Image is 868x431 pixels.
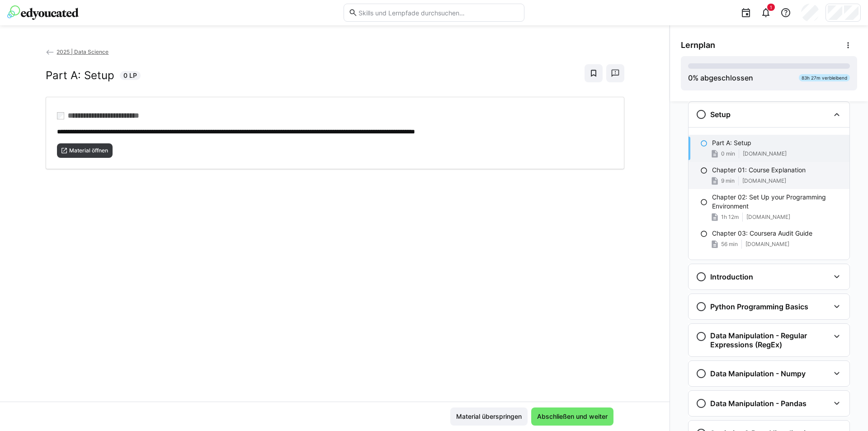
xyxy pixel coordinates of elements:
[46,69,114,82] h2: Part A: Setup
[710,110,731,119] h3: Setup
[712,138,751,147] p: Part A: Setup
[688,73,693,82] span: 0
[681,40,715,50] span: Lernplan
[746,213,790,221] span: [DOMAIN_NAME]
[721,177,735,185] span: 9 min
[123,71,137,80] span: 0 LP
[450,407,528,426] button: Material überspringen
[770,5,772,10] span: 1
[710,302,808,311] h3: Python Programming Basics
[531,407,613,426] button: Abschließen und weiter
[358,9,519,17] input: Skills und Lernpfade durchsuchen…
[721,241,738,248] span: 56 min
[721,150,735,157] span: 0 min
[799,74,850,81] div: 83h 27m verbleibend
[712,229,812,238] p: Chapter 03: Coursera Audit Guide
[57,48,108,55] span: 2025 | Data Science
[712,193,842,211] p: Chapter 02: Set Up your Programming Environment
[710,331,830,349] h3: Data Manipulation - Regular Expressions (RegEx)
[688,72,753,83] div: % abgeschlossen
[745,241,789,248] span: [DOMAIN_NAME]
[710,369,806,378] h3: Data Manipulation - Numpy
[710,399,807,408] h3: Data Manipulation - Pandas
[455,412,523,421] span: Material überspringen
[710,272,753,281] h3: Introduction
[742,177,786,185] span: [DOMAIN_NAME]
[721,213,739,221] span: 1h 12m
[712,166,806,175] p: Chapter 01: Course Explanation
[536,412,609,421] span: Abschließen und weiter
[743,150,787,157] span: [DOMAIN_NAME]
[57,143,113,158] button: Material öffnen
[68,147,109,154] span: Material öffnen
[46,48,109,55] a: 2025 | Data Science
